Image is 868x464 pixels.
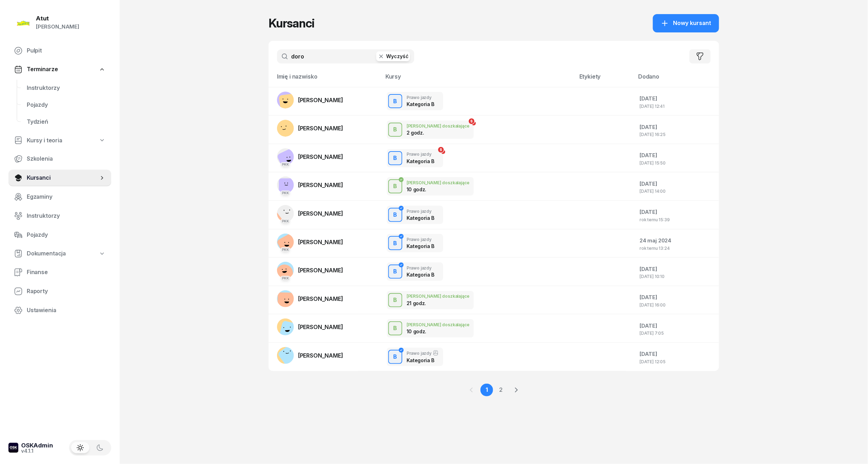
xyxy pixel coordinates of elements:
[8,188,111,205] a: Egzaminy
[8,283,111,300] a: Raporty
[8,42,111,59] a: Pulpit
[388,293,402,307] button: B
[653,14,719,32] button: Nowy kursant
[388,321,402,335] button: B
[388,123,402,137] button: B
[407,294,470,298] div: [PERSON_NAME] doszkalające
[8,169,111,186] a: Kursanci
[277,262,343,279] a: PKK[PERSON_NAME]
[27,154,106,163] span: Szkolenia
[407,357,439,363] div: Kategoria B
[640,208,713,217] div: [DATE]
[388,179,402,193] button: B
[21,443,53,448] div: OSKAdmin
[407,300,443,306] div: 21 godz.
[640,94,713,103] div: [DATE]
[640,217,713,222] div: rok temu 15:39
[298,181,343,188] span: [PERSON_NAME]
[277,120,343,137] a: [PERSON_NAME]
[407,180,470,185] div: [PERSON_NAME] doszkalające
[407,130,443,136] div: 2 godz.
[407,243,434,249] div: Kategoria B
[8,150,111,167] a: Szkolenia
[8,264,111,281] a: Finanse
[640,189,713,193] div: [DATE] 14:00
[298,295,343,302] span: [PERSON_NAME]
[640,293,713,302] div: [DATE]
[407,350,439,356] div: Prawo jazdy
[21,80,111,97] a: Instruktorzy
[36,22,79,31] div: [PERSON_NAME]
[376,51,410,61] button: Wyczyść
[640,236,713,245] div: 24 maj 2024
[269,17,314,30] h1: Kursanci
[298,352,343,359] span: [PERSON_NAME]
[298,239,343,246] span: [PERSON_NAME]
[298,153,343,160] span: [PERSON_NAME]
[27,46,106,55] span: Pulpit
[391,95,400,107] div: B
[391,351,400,363] div: B
[277,92,343,109] a: [PERSON_NAME]
[407,95,434,100] div: Prawo jazdy
[8,443,18,453] img: logo-xs-dark@2x.png
[21,113,111,130] a: Tydzień
[407,215,434,221] div: Kategoria B
[391,266,400,278] div: B
[640,265,713,274] div: [DATE]
[407,152,434,156] div: Prawo jazdy
[298,210,343,217] span: [PERSON_NAME]
[640,104,713,109] div: [DATE] 12:41
[407,209,434,214] div: Prawo jazdy
[388,265,402,279] button: B
[27,100,106,110] span: Pojazdy
[391,294,400,306] div: B
[27,268,106,277] span: Finanse
[8,227,111,243] a: Pojazdy
[640,274,713,279] div: [DATE] 10:10
[388,151,402,165] button: B
[388,350,402,364] button: B
[407,322,470,327] div: [PERSON_NAME] doszkalające
[27,192,106,202] span: Egzaminy
[277,234,343,250] a: PKK[PERSON_NAME]
[27,83,106,93] span: Instruktorzy
[640,161,713,165] div: [DATE] 15:50
[407,124,470,128] div: [PERSON_NAME] doszkalające
[640,303,713,307] div: [DATE] 16:00
[640,246,713,250] div: rok temu 13:24
[640,321,713,330] div: [DATE]
[281,219,291,223] div: PKK
[27,136,62,145] span: Kursy i teoria
[407,237,434,242] div: Prawo jazdy
[277,49,414,63] input: Szukaj
[388,208,402,222] button: B
[640,132,713,137] div: [DATE] 16:25
[407,266,434,270] div: Prawo jazdy
[391,124,400,136] div: B
[8,132,111,149] a: Kursy i teoria
[27,230,106,240] span: Pojazdy
[8,208,111,224] a: Instruktorzy
[388,94,402,108] button: B
[27,173,99,182] span: Kursanci
[27,211,106,221] span: Instruktorzy
[407,328,443,334] div: 10 godz.
[407,158,434,164] div: Kategoria B
[407,272,434,278] div: Kategoria B
[575,72,634,87] th: Etykiety
[27,306,106,315] span: Ustawienia
[391,237,400,249] div: B
[480,384,493,396] a: 1
[640,179,713,188] div: [DATE]
[673,19,711,28] span: Nowy kursant
[388,236,402,250] button: B
[8,302,111,319] a: Ustawienia
[281,162,291,167] div: PKK
[298,125,343,132] span: [PERSON_NAME]
[298,323,343,330] span: [PERSON_NAME]
[269,72,381,87] th: Imię i nazwisko
[640,349,713,359] div: [DATE]
[8,246,111,262] a: Dokumentacja
[640,359,713,364] div: [DATE] 12:05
